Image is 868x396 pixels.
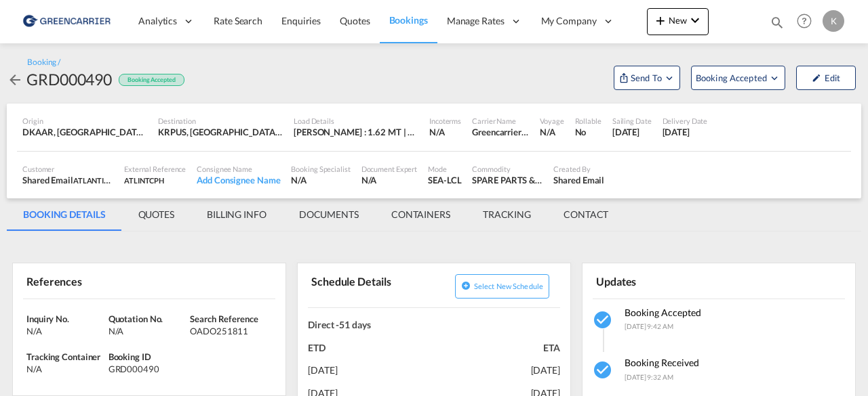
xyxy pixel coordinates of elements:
[474,282,543,290] span: Select new schedule
[614,66,680,90] button: Open demo menu
[629,71,663,85] span: Send To
[281,15,321,26] span: Enquiries
[823,10,844,32] div: K
[428,174,461,186] div: SEA-LCL
[467,198,547,231] md-tab-item: TRACKING
[593,359,614,381] md-icon: icon-checkbox-marked-circle
[308,341,434,355] p: ETD
[593,269,716,292] div: Updates
[361,174,418,186] div: N/A
[625,307,701,318] span: Booking Accepted
[647,8,709,35] button: icon-plus 400-fgNewicon-chevron-down
[26,325,105,337] div: N/A
[429,126,445,138] div: N/A
[138,14,177,28] span: Analytics
[340,15,370,26] span: Quotes
[214,15,262,26] span: Rate Search
[663,116,708,126] div: Delivery Date
[472,174,542,186] div: SPARE PARTS & TOOLS FOR GAS COMBUSTION UNIT
[652,15,703,26] span: New
[593,309,614,331] md-icon: icon-checkbox-marked-circle
[434,364,560,377] p: [DATE]
[812,73,821,83] md-icon: icon-pencil
[455,274,549,299] button: icon-plus-circleSelect new schedule
[770,15,785,30] md-icon: icon-magnify
[23,269,146,292] div: References
[696,71,768,85] span: Booking Accepted
[119,74,184,87] div: Booking Accepted
[108,351,151,362] span: Booking ID
[428,164,461,174] div: Mode
[472,126,529,138] div: Greencarrier Consolidators
[197,164,280,174] div: Consignee Name
[22,164,113,174] div: Customer
[663,126,708,138] div: 8 Nov 2025
[26,363,105,375] div: N/A
[389,14,428,26] span: Bookings
[612,116,652,126] div: Sailing Date
[339,319,370,330] span: 51 days
[540,116,564,126] div: Voyage
[461,281,471,290] md-icon: icon-plus-circle
[625,373,673,381] span: [DATE] 9:32 AM
[375,198,467,231] md-tab-item: CONTAINERS
[796,66,856,90] button: icon-pencilEdit
[294,116,418,126] div: Load Details
[22,174,113,186] div: Shared Email
[553,174,604,186] div: Shared Email
[308,364,434,377] p: [DATE]
[7,72,23,88] md-icon: icon-arrow-left
[108,363,187,375] div: GRD000490
[541,14,597,28] span: My Company
[190,325,269,337] div: OADO251811
[26,351,100,362] span: Tracking Container
[294,126,418,138] div: [PERSON_NAME] : 1.62 MT | Volumetric Wt : 8.70 CBM | Chargeable Wt : 8.70 W/M
[612,126,652,138] div: 18 Sep 2025
[124,164,186,174] div: External Reference
[687,12,703,28] md-icon: icon-chevron-down
[197,174,280,186] div: Add Consignee Name
[20,6,112,37] img: b0b18ec08afe11efb1d4932555f5f09d.png
[793,9,816,32] span: Help
[625,357,699,368] span: Booking Received
[26,68,112,90] div: GRD000490
[108,325,187,337] div: N/A
[124,176,164,185] span: ATLINTCPH
[472,116,529,126] div: Carrier Name
[361,164,418,174] div: Document Expert
[7,198,625,231] md-pagination-wrapper: Use the left and right arrow keys to navigate between tabs
[575,116,601,126] div: Rollable
[793,9,823,34] div: Help
[434,341,560,355] p: ETA
[158,126,283,138] div: KRPUS, Busan, Korea, Republic of, Greater China & Far East Asia, Asia Pacific
[190,313,258,324] span: Search Reference
[652,12,669,28] md-icon: icon-plus 400-fg
[691,66,785,90] button: Open demo menu
[73,175,201,185] span: ATLANTIC INTEGRATED FREIGHT APS
[283,198,375,231] md-tab-item: DOCUMENTS
[547,198,625,231] md-tab-item: CONTACT
[7,68,26,90] div: icon-arrow-left
[447,14,505,28] span: Manage Rates
[191,198,283,231] md-tab-item: BILLING INFO
[291,164,350,174] div: Booking Specialist
[26,313,69,324] span: Inquiry No.
[27,57,60,68] div: Booking /
[770,15,785,35] div: icon-magnify
[540,126,564,138] div: N/A
[158,116,283,126] div: Destination
[308,318,560,332] div: Direct -
[625,322,673,330] span: [DATE] 9:42 AM
[429,116,461,126] div: Incoterms
[308,269,431,302] div: Schedule Details
[553,164,604,174] div: Created By
[291,174,350,186] div: N/A
[108,313,163,324] span: Quotation No.
[122,198,191,231] md-tab-item: QUOTES
[22,126,147,138] div: DKAAR, Aarhus, Denmark, Northern Europe, Europe
[22,116,147,126] div: Origin
[575,126,601,138] div: No
[7,198,122,231] md-tab-item: BOOKING DETAILS
[472,164,542,174] div: Commodity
